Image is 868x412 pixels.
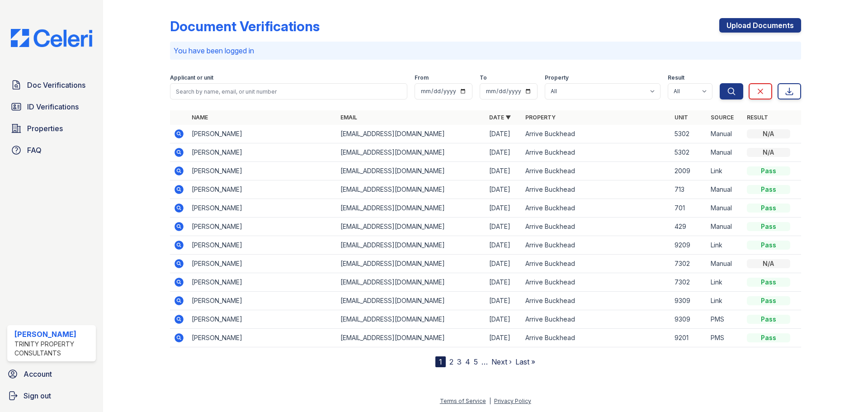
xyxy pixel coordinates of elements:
td: Link [707,273,743,292]
a: Privacy Policy [494,398,531,404]
div: Pass [747,296,790,305]
td: [PERSON_NAME] [188,218,337,236]
td: 5302 [671,125,707,143]
td: PMS [707,329,743,347]
td: [PERSON_NAME] [188,199,337,218]
div: Pass [747,241,790,250]
div: Pass [747,333,790,342]
label: To [480,74,487,81]
td: [EMAIL_ADDRESS][DOMAIN_NAME] [337,310,486,329]
a: FAQ [7,141,96,159]
div: Pass [747,315,790,324]
td: [PERSON_NAME] [188,329,337,347]
span: FAQ [27,145,42,156]
div: N/A [747,148,790,157]
p: You have been logged in [174,45,797,56]
td: [DATE] [486,162,522,180]
label: Property [545,74,569,81]
div: | [489,398,491,404]
div: Pass [747,166,790,175]
a: ID Verifications [7,98,96,116]
td: Arrive Buckhead [522,162,670,180]
a: Terms of Service [440,398,486,404]
a: Unit [675,114,688,121]
td: Manual [707,255,743,273]
td: [EMAIL_ADDRESS][DOMAIN_NAME] [337,143,486,162]
a: Properties [7,119,96,137]
td: 7302 [671,255,707,273]
td: Arrive Buckhead [522,310,670,329]
div: N/A [747,129,790,138]
td: [DATE] [486,236,522,255]
a: 3 [457,357,462,366]
td: Arrive Buckhead [522,218,670,236]
td: [DATE] [486,180,522,199]
td: [DATE] [486,329,522,347]
a: 5 [474,357,478,366]
td: 9309 [671,310,707,329]
td: Manual [707,218,743,236]
td: Manual [707,199,743,218]
td: Arrive Buckhead [522,199,670,218]
a: Sign out [4,387,99,405]
td: [EMAIL_ADDRESS][DOMAIN_NAME] [337,162,486,180]
div: Pass [747,222,790,231]
td: [PERSON_NAME] [188,236,337,255]
td: [PERSON_NAME] [188,125,337,143]
td: 9309 [671,292,707,310]
td: 713 [671,180,707,199]
td: 9201 [671,329,707,347]
div: Pass [747,204,790,213]
a: Account [4,365,99,383]
a: Doc Verifications [7,76,96,94]
td: [PERSON_NAME] [188,273,337,292]
td: [DATE] [486,218,522,236]
label: Result [668,74,684,81]
div: Pass [747,278,790,287]
td: [DATE] [486,143,522,162]
a: Result [747,114,768,121]
a: Property [525,114,556,121]
a: Name [192,114,208,121]
td: [DATE] [486,292,522,310]
td: Arrive Buckhead [522,273,670,292]
td: 2009 [671,162,707,180]
div: N/A [747,259,790,268]
td: [PERSON_NAME] [188,180,337,199]
td: [PERSON_NAME] [188,292,337,310]
input: Search by name, email, or unit number [170,83,407,99]
td: [DATE] [486,310,522,329]
a: Source [711,114,734,121]
td: Arrive Buckhead [522,292,670,310]
td: Arrive Buckhead [522,180,670,199]
div: Trinity Property Consultants [14,340,92,358]
td: Manual [707,180,743,199]
td: [DATE] [486,199,522,218]
span: Properties [27,123,63,134]
td: 7302 [671,273,707,292]
td: [EMAIL_ADDRESS][DOMAIN_NAME] [337,255,486,273]
td: [PERSON_NAME] [188,310,337,329]
td: [EMAIL_ADDRESS][DOMAIN_NAME] [337,329,486,347]
td: [EMAIL_ADDRESS][DOMAIN_NAME] [337,236,486,255]
a: Email [340,114,357,121]
td: Link [707,292,743,310]
td: [PERSON_NAME] [188,255,337,273]
td: [EMAIL_ADDRESS][DOMAIN_NAME] [337,273,486,292]
td: [EMAIL_ADDRESS][DOMAIN_NAME] [337,199,486,218]
td: [DATE] [486,255,522,273]
td: [DATE] [486,273,522,292]
label: Applicant or unit [170,74,213,81]
td: Manual [707,125,743,143]
td: 701 [671,199,707,218]
td: Arrive Buckhead [522,143,670,162]
span: Doc Verifications [27,80,85,90]
td: 9209 [671,236,707,255]
a: Last » [515,357,535,366]
td: Link [707,162,743,180]
a: Next › [491,357,512,366]
td: PMS [707,310,743,329]
td: 5302 [671,143,707,162]
td: [EMAIL_ADDRESS][DOMAIN_NAME] [337,125,486,143]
